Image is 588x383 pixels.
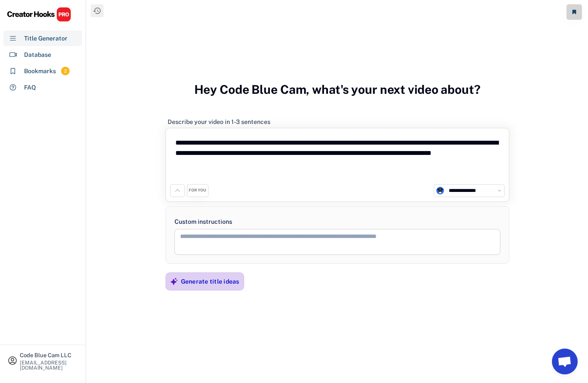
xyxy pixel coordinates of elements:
[20,352,78,358] div: Code Blue Cam LLC
[552,349,578,374] a: Open chat
[61,68,70,75] div: 2
[24,34,67,43] div: Title Generator
[194,73,481,106] h3: Hey Code Blue Cam, what's your next video about?
[181,278,239,285] div: Generate title ideas
[24,83,36,92] div: FAQ
[436,187,444,195] img: unnamed.jpg
[24,50,51,59] div: Database
[20,360,78,371] div: [EMAIL_ADDRESS][DOMAIN_NAME]
[7,7,71,22] img: CHPRO%20Logo.svg
[168,118,270,126] div: Describe your video in 1-3 sentences
[175,217,500,226] div: Custom instructions
[24,67,56,76] div: Bookmarks
[189,188,206,193] div: FOR YOU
